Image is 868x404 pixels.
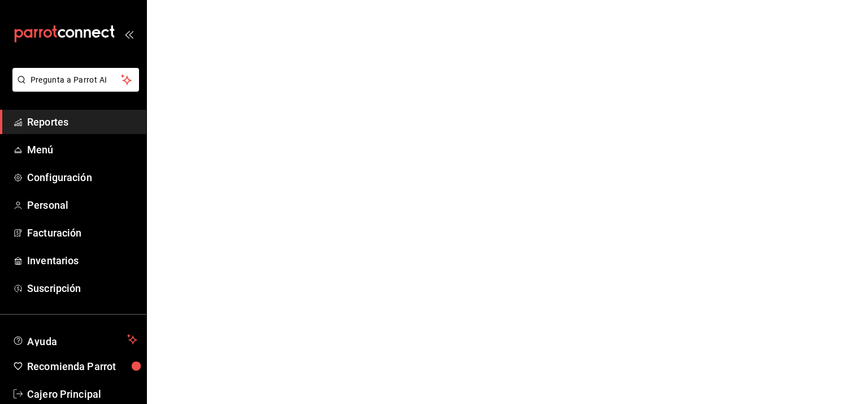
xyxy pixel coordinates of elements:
[27,359,137,374] span: Recomienda Parrot
[27,386,137,402] span: Cajero Principal
[8,82,139,94] a: Pregunta a Parrot AI
[27,197,137,213] span: Personal
[12,68,139,92] button: Pregunta a Parrot AI
[124,29,133,38] button: open_drawer_menu
[27,253,137,268] span: Inventarios
[27,225,137,240] span: Facturación
[27,170,137,185] span: Configuración
[27,114,137,130] span: Reportes
[31,74,121,86] span: Pregunta a Parrot AI
[27,142,137,157] span: Menú
[27,281,137,296] span: Suscripción
[27,333,123,346] span: Ayuda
